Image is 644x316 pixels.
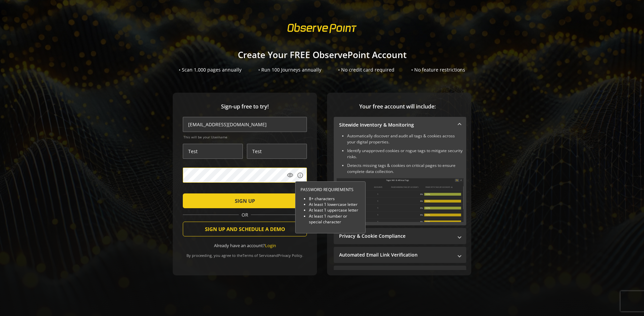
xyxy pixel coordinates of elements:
span: This will be your Username [183,135,307,139]
mat-expansion-panel-header: Privacy & Cookie Compliance [334,228,466,244]
mat-expansion-panel-header: Performance Monitoring with Web Vitals [334,266,466,282]
li: Identify unapproved cookies or rogue tags to mitigate security risks. [347,148,464,160]
div: • No feature restrictions [411,66,465,73]
li: Detects missing tags & cookies on critical pages to ensure complete data collection. [347,163,464,175]
img: Sitewide Inventory & Monitoring [336,178,464,222]
div: • Scan 1,000 pages annually [179,66,241,73]
mat-expansion-panel-header: Automated Email Link Verification [334,247,466,263]
a: Terms of Service [243,253,271,258]
mat-icon: info [297,172,304,179]
span: Sign-up free to try! [183,103,307,110]
button: SIGN UP [183,193,307,208]
mat-panel-title: Sitewide Inventory & Monitoring [339,122,453,128]
span: OR [239,212,251,218]
span: SIGN UP AND SCHEDULE A DEMO [205,223,285,235]
mat-panel-title: Privacy & Cookie Compliance [339,233,453,239]
li: Automatically discover and audit all tags & cookies across your digital properties. [347,133,464,145]
a: Privacy Policy [278,253,302,258]
li: At least 1 lowercase letter [309,202,360,208]
div: Already have an account? [183,242,307,249]
button: SIGN UP AND SCHEDULE A DEMO [183,222,307,236]
div: By proceeding, you agree to the and . [183,249,307,258]
li: At least 1 number or special character [309,213,360,225]
mat-expansion-panel-header: Sitewide Inventory & Monitoring [334,117,466,133]
mat-panel-title: Automated Email Link Verification [339,252,453,258]
span: Your free account will include: [334,103,461,110]
li: At least 1 uppercase letter [309,208,360,213]
div: PASSWORD REQUIREMENTS [301,187,360,192]
input: Last Name * [247,144,307,159]
div: • No credit card required [338,66,394,73]
mat-icon: visibility [287,172,293,179]
a: Login [265,242,276,249]
li: 8+ characters [309,196,360,201]
input: First Name * [183,144,243,159]
input: Email Address (name@work-email.com) * [183,117,307,132]
div: Sitewide Inventory & Monitoring [334,133,466,225]
div: • Run 100 Journeys annually [258,66,321,73]
span: SIGN UP [235,195,255,207]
